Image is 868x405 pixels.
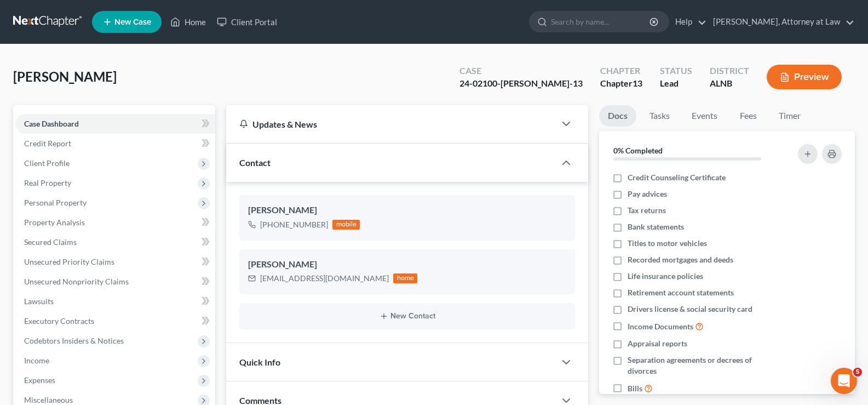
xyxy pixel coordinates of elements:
[628,304,752,315] span: Drivers license & social security card
[15,272,215,292] a: Unsecured Nonpriority Claims
[24,336,124,345] span: Codebtors Insiders & Notices
[628,287,734,298] span: Retirement account statements
[613,146,663,155] strong: 0% Completed
[260,273,389,284] div: [EMAIL_ADDRESS][DOMAIN_NAME]
[24,395,73,404] span: Miscellaneous
[708,12,854,32] a: [PERSON_NAME], Attorney at Law
[731,105,766,127] a: Fees
[15,311,215,331] a: Executory Contracts
[599,105,636,127] a: Docs
[628,383,642,394] span: Bills
[24,296,54,306] span: Lawsuits
[15,134,215,153] a: Credit Report
[248,258,566,271] div: [PERSON_NAME]
[767,65,842,89] button: Preview
[260,219,328,230] div: [PHONE_NUMBER]
[710,65,749,77] div: District
[24,218,85,227] span: Property Analysis
[551,12,651,32] input: Search by name...
[660,65,692,77] div: Status
[628,238,707,249] span: Titles to motor vehicles
[628,254,733,265] span: Recorded mortgages and deeds
[24,257,114,266] span: Unsecured Priority Claims
[628,271,703,282] span: Life insurance policies
[24,277,129,286] span: Unsecured Nonpriority Claims
[641,105,679,127] a: Tasks
[239,157,271,168] span: Contact
[770,105,809,127] a: Timer
[600,77,642,90] div: Chapter
[15,114,215,134] a: Case Dashboard
[211,12,283,32] a: Client Portal
[393,273,417,283] div: home
[248,312,566,321] button: New Contact
[459,77,583,90] div: 24-02100-[PERSON_NAME]-13
[15,292,215,311] a: Lawsuits
[24,316,94,326] span: Executory Contracts
[24,139,71,148] span: Credit Report
[239,357,280,367] span: Quick Info
[628,355,781,377] span: Separation agreements or decrees of divorces
[24,178,71,187] span: Real Property
[15,232,215,252] a: Secured Claims
[628,338,687,349] span: Appraisal reports
[853,368,862,377] span: 5
[165,12,211,32] a: Home
[24,375,55,385] span: Expenses
[660,77,692,90] div: Lead
[831,368,857,394] iframe: Intercom live chat
[13,69,117,84] span: [PERSON_NAME]
[15,213,215,232] a: Property Analysis
[24,158,70,168] span: Client Profile
[600,65,642,77] div: Chapter
[710,77,749,90] div: ALNB
[24,237,77,247] span: Secured Claims
[628,172,726,183] span: Credit Counseling Certificate
[332,220,360,230] div: mobile
[248,204,566,217] div: [PERSON_NAME]
[24,119,79,128] span: Case Dashboard
[628,189,667,199] span: Pay advices
[24,356,49,365] span: Income
[24,198,87,207] span: Personal Property
[633,78,642,88] span: 13
[628,221,684,232] span: Bank statements
[670,12,706,32] a: Help
[15,252,215,272] a: Unsecured Priority Claims
[459,65,583,77] div: Case
[239,118,542,130] div: Updates & News
[628,321,693,332] span: Income Documents
[114,18,151,26] span: New Case
[683,105,726,127] a: Events
[628,205,666,216] span: Tax returns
